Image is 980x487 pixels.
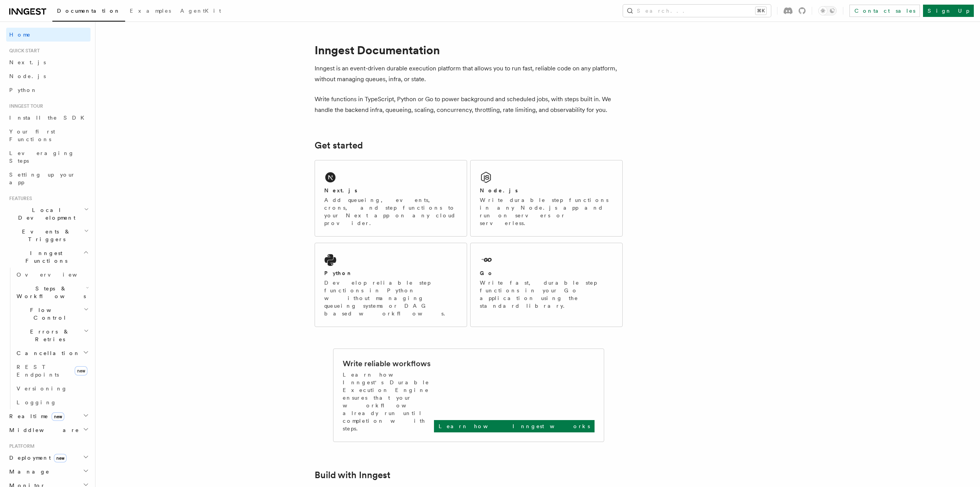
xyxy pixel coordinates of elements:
[17,272,96,278] span: Overview
[130,8,171,14] span: Examples
[470,243,623,327] a: GoWrite fast, durable step functions in your Go application using the standard library.
[6,249,83,265] span: Inngest Functions
[756,7,766,15] kbd: ⌘K
[13,395,90,409] a: Logging
[6,225,90,246] button: Events & Triggers
[6,451,90,465] button: Deploymentnew
[343,371,434,432] p: Learn how Inngest's Durable Execution Engine ensures that your workflow already run until complet...
[6,268,90,409] div: Inngest Functions
[52,412,64,421] span: new
[6,228,84,243] span: Events & Triggers
[6,426,79,434] span: Middleware
[6,111,90,125] a: Install the SDK
[480,269,494,277] h2: Go
[6,206,84,222] span: Local Development
[13,306,84,322] span: Flow Control
[315,43,623,57] h1: Inngest Documentation
[13,360,90,382] a: REST Endpointsnew
[54,454,67,462] span: new
[480,196,613,227] p: Write durable step functions in any Node.js app and run on servers or serverless.
[13,349,80,357] span: Cancellation
[434,420,595,432] a: Learn how Inngest works
[17,399,57,405] span: Logging
[315,94,623,115] p: Write functions in TypeScript, Python or Go to power background and scheduled jobs, with steps bu...
[343,358,431,369] h2: Write reliable workflows
[9,150,74,164] span: Leveraging Steps
[6,454,67,462] span: Deployment
[6,125,90,146] a: Your first Functions
[9,31,31,38] span: Home
[6,409,90,423] button: Realtimenew
[6,195,32,202] span: Features
[6,246,90,268] button: Inngest Functions
[324,196,457,227] p: Add queueing, events, crons, and step functions to your Next app on any cloud provider.
[9,87,37,93] span: Python
[324,187,357,194] h2: Next.js
[6,103,43,109] span: Inngest tour
[315,470,390,480] a: Build with Inngest
[13,282,90,303] button: Steps & Workflows
[13,346,90,360] button: Cancellation
[923,5,974,17] a: Sign Up
[324,279,457,317] p: Develop reliable step functions in Python without managing queueing systems or DAG based workflows.
[9,172,75,185] span: Setting up your app
[13,303,90,325] button: Flow Control
[6,412,64,420] span: Realtime
[17,385,67,392] span: Versioning
[324,269,353,277] h2: Python
[17,364,59,378] span: REST Endpoints
[13,328,84,343] span: Errors & Retries
[6,55,90,69] a: Next.js
[125,2,176,21] a: Examples
[6,48,40,54] span: Quick start
[13,382,90,395] a: Versioning
[6,146,90,168] a: Leveraging Steps
[6,83,90,97] a: Python
[315,63,623,85] p: Inngest is an event-driven durable execution platform that allows you to run fast, reliable code ...
[9,115,89,121] span: Install the SDK
[52,2,125,22] a: Documentation
[6,203,90,225] button: Local Development
[176,2,226,21] a: AgentKit
[75,366,87,375] span: new
[13,325,90,346] button: Errors & Retries
[180,8,221,14] span: AgentKit
[6,443,35,449] span: Platform
[480,187,518,194] h2: Node.js
[9,73,46,79] span: Node.js
[57,8,121,14] span: Documentation
[6,69,90,83] a: Node.js
[9,59,46,65] span: Next.js
[13,285,86,300] span: Steps & Workflows
[315,160,467,237] a: Next.jsAdd queueing, events, crons, and step functions to your Next app on any cloud provider.
[439,422,590,430] p: Learn how Inngest works
[470,160,623,237] a: Node.jsWrite durable step functions in any Node.js app and run on servers or serverless.
[623,5,771,17] button: Search...⌘K
[9,128,55,142] span: Your first Functions
[480,279,613,310] p: Write fast, durable step functions in your Go application using the standard library.
[315,243,467,327] a: PythonDevelop reliable step functions in Python without managing queueing systems or DAG based wo...
[6,423,90,437] button: Middleware
[6,465,90,479] button: Manage
[818,6,837,15] button: Toggle dark mode
[6,168,90,189] a: Setting up your app
[849,5,920,17] a: Contact sales
[13,268,90,282] a: Overview
[315,140,363,151] a: Get started
[6,28,90,42] a: Home
[6,468,50,475] span: Manage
